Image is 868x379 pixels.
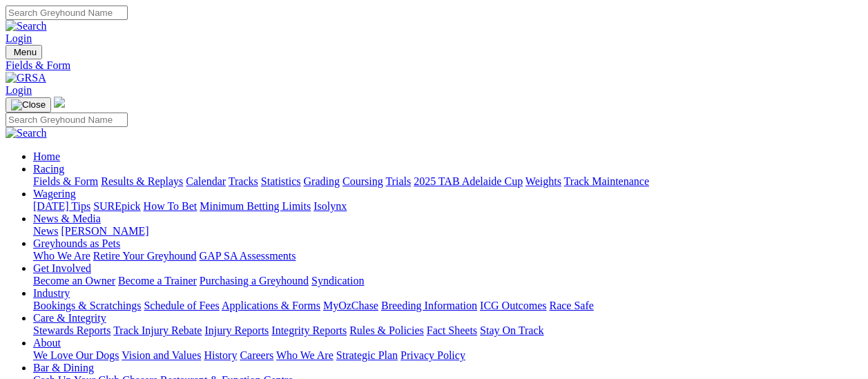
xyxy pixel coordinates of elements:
[549,300,593,311] a: Race Safe
[204,349,237,361] a: History
[480,324,543,336] a: Stay On Track
[33,163,64,175] a: Racing
[33,237,120,249] a: Greyhounds as Pets
[6,32,32,44] a: Login
[33,175,98,187] a: Fields & Form
[11,99,46,110] img: Close
[311,275,364,286] a: Syndication
[33,312,106,324] a: Care & Integrity
[261,175,301,187] a: Statistics
[61,225,148,237] a: [PERSON_NAME]
[186,175,226,187] a: Calendar
[33,250,862,262] div: Greyhounds as Pets
[200,250,296,262] a: GAP SA Assessments
[33,275,115,286] a: Become an Owner
[33,324,110,336] a: Stewards Reports
[144,200,197,212] a: How To Bet
[381,300,477,311] a: Breeding Information
[222,300,320,311] a: Applications & Forms
[33,337,61,349] a: About
[6,84,32,96] a: Login
[6,72,46,84] img: GRSA
[349,324,424,336] a: Rules & Policies
[6,59,862,72] a: Fields & Form
[33,349,862,362] div: About
[33,225,862,237] div: News & Media
[6,97,51,113] button: Toggle navigation
[229,175,258,187] a: Tracks
[122,349,201,361] a: Vision and Values
[33,175,862,188] div: Racing
[6,127,47,139] img: Search
[33,300,141,311] a: Bookings & Scratchings
[6,20,47,32] img: Search
[14,47,37,57] span: Menu
[33,324,862,337] div: Care & Integrity
[33,349,119,361] a: We Love Our Dogs
[33,300,862,312] div: Industry
[33,225,58,237] a: News
[113,324,202,336] a: Track Injury Rebate
[414,175,523,187] a: 2025 TAB Adelaide Cup
[564,175,649,187] a: Track Maintenance
[54,97,65,108] img: logo-grsa-white.png
[6,45,42,59] button: Toggle navigation
[240,349,273,361] a: Careers
[204,324,269,336] a: Injury Reports
[6,113,128,127] input: Search
[385,175,411,187] a: Trials
[101,175,183,187] a: Results & Replays
[33,200,90,212] a: [DATE] Tips
[33,362,94,373] a: Bar & Dining
[93,200,140,212] a: SUREpick
[33,250,90,262] a: Who We Are
[118,275,197,286] a: Become a Trainer
[304,175,340,187] a: Grading
[401,349,465,361] a: Privacy Policy
[33,262,91,274] a: Get Involved
[33,150,60,162] a: Home
[343,175,383,187] a: Coursing
[200,275,309,286] a: Purchasing a Greyhound
[276,349,334,361] a: Who We Are
[33,200,862,213] div: Wagering
[480,300,546,311] a: ICG Outcomes
[33,213,101,224] a: News & Media
[336,349,398,361] a: Strategic Plan
[33,188,76,200] a: Wagering
[6,6,128,20] input: Search
[33,275,862,287] div: Get Involved
[33,287,70,299] a: Industry
[271,324,347,336] a: Integrity Reports
[427,324,477,336] a: Fact Sheets
[525,175,561,187] a: Weights
[314,200,347,212] a: Isolynx
[323,300,378,311] a: MyOzChase
[200,200,311,212] a: Minimum Betting Limits
[144,300,219,311] a: Schedule of Fees
[93,250,197,262] a: Retire Your Greyhound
